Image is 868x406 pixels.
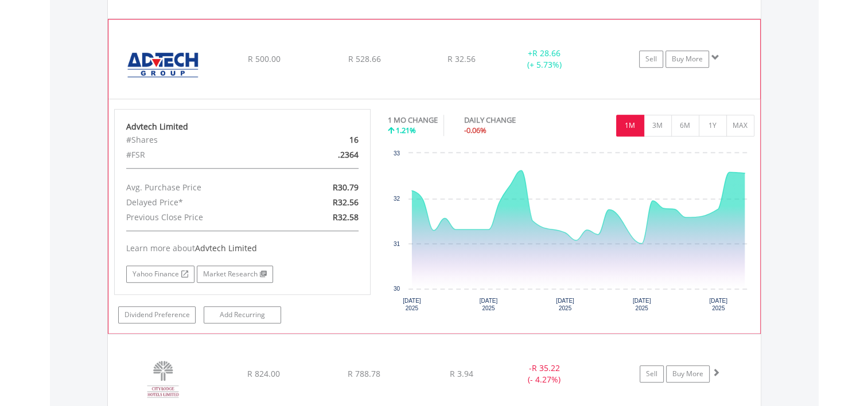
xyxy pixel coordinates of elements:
[118,180,284,195] div: Avg. Purchase Price
[388,115,438,126] div: 1 MO CHANGE
[633,298,651,311] text: [DATE] 2025
[501,362,588,385] div: - (- 4.27%)
[118,147,284,162] div: #FSR
[644,115,672,136] button: 3M
[247,368,280,379] span: R 824.00
[394,241,400,247] text: 31
[118,195,284,210] div: Delayed Price*
[532,48,560,58] span: R 28.66
[616,115,644,136] button: 1M
[348,368,380,379] span: R 788.78
[396,125,416,135] span: 1.21%
[284,132,367,147] div: 16
[556,298,574,311] text: [DATE] 2025
[118,210,284,225] div: Previous Close Price
[388,147,754,319] div: Chart. Highcharts interactive chart.
[501,48,587,71] div: + (+ 5.73%)
[247,53,280,64] span: R 500.00
[709,298,727,311] text: [DATE] 2025
[348,53,380,64] span: R 528.66
[671,115,699,136] button: 6M
[333,212,359,222] span: R32.58
[394,286,400,292] text: 30
[114,34,213,96] img: EQU.ZA.ADH.png
[126,266,194,283] a: Yahoo Finance
[640,365,664,382] a: Sell
[333,182,359,193] span: R30.79
[118,306,196,323] a: Dividend Preference
[639,50,663,68] a: Sell
[699,115,727,136] button: 1Y
[480,298,498,311] text: [DATE] 2025
[394,196,400,202] text: 32
[118,132,284,147] div: #Shares
[450,368,473,379] span: R 3.94
[726,115,754,136] button: MAX
[204,306,281,323] a: Add Recurring
[126,121,359,132] div: Advtech Limited
[195,243,257,253] span: Advtech Limited
[464,125,486,135] span: -0.06%
[394,150,400,157] text: 33
[447,53,476,64] span: R 32.56
[665,50,709,68] a: Buy More
[403,298,421,311] text: [DATE] 2025
[388,147,754,319] svg: Interactive chart
[197,266,273,283] a: Market Research
[666,365,710,382] a: Buy More
[464,115,556,126] div: DAILY CHANGE
[333,197,359,208] span: R32.56
[532,362,560,373] span: R 35.22
[126,243,359,254] div: Learn more about
[284,147,367,162] div: .2364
